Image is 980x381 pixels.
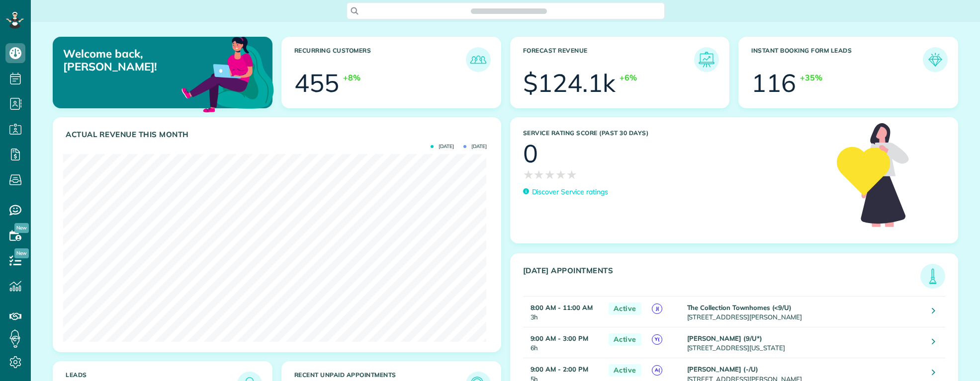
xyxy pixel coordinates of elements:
[14,248,29,258] span: New
[800,72,822,83] div: +35%
[652,304,662,314] span: J(
[687,304,792,311] strong: The Collection Townhomes (<9/U)
[179,25,276,122] img: dashboard_welcome-42a62b7d889689a78055ac9021e634bf52bae3f8056760290aed330b23ab8690.png
[697,50,716,70] img: icon_forecast_revenue-8c13a41c7ed35a8dcfafea3cbb826a0462acb37728057bba2d056411b612bbbe.png
[294,71,339,95] div: 455
[531,365,588,373] strong: 9:00 AM - 2:00 PM
[751,47,923,72] h3: Instant Booking Form Leads
[523,187,608,197] a: Discover Service ratings
[523,141,538,166] div: 0
[531,334,588,342] strong: 9:00 AM - 3:00 PM
[523,297,604,327] td: 3h
[652,334,662,345] span: Y(
[294,47,466,72] h3: Recurring Customers
[463,144,487,149] span: [DATE]
[532,187,608,197] p: Discover Service ratings
[468,50,488,70] img: icon_recurring_customers-cf858462ba22bcd05b5a5880d41d6543d210077de5bb9ebc9590e49fd87d84ed.png
[751,71,796,95] div: 116
[523,266,921,289] h3: [DATE] Appointments
[431,144,454,149] span: [DATE]
[523,130,827,137] h3: Service Rating score (past 30 days)
[63,47,202,74] p: Welcome back, [PERSON_NAME]!
[523,166,534,183] span: ★
[687,365,758,373] strong: [PERSON_NAME] (-/U)
[923,266,943,286] img: icon_todays_appointments-901f7ab196bb0bea1936b74009e4eb5ffbc2d2711fa7634e0d609ed5ef32b18b.png
[14,223,29,233] span: New
[555,166,566,183] span: ★
[544,166,555,183] span: ★
[481,6,537,16] span: Search ZenMaid…
[687,334,762,342] strong: [PERSON_NAME] (9/U*)
[685,297,925,327] td: [STREET_ADDRESS][PERSON_NAME]
[531,304,593,311] strong: 8:00 AM - 11:00 AM
[609,333,641,346] span: Active
[652,365,662,376] span: A(
[66,130,491,139] h3: Actual Revenue this month
[609,364,641,377] span: Active
[523,327,604,358] td: 6h
[343,72,360,83] div: +8%
[534,166,544,183] span: ★
[685,327,925,358] td: [STREET_ADDRESS][US_STATE]
[523,47,695,72] h3: Forecast Revenue
[620,72,637,83] div: +6%
[925,50,945,70] img: icon_form_leads-04211a6a04a5b2264e4ee56bc0799ec3eb69b7e499cbb523a139df1d13a81ae0.png
[566,166,577,183] span: ★
[523,71,616,95] div: $124.1k
[609,303,641,315] span: Active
